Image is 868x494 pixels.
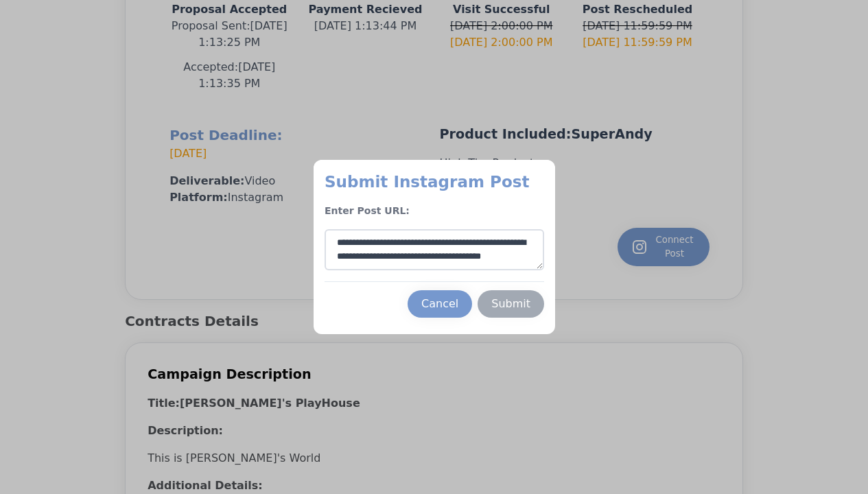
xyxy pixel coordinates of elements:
[421,296,458,312] div: Cancel
[408,290,472,318] button: Cancel
[325,171,544,193] p: Submit Instagram Post
[478,290,544,318] button: Submit
[491,296,530,312] div: Submit
[325,204,544,218] h4: Enter Post URL:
